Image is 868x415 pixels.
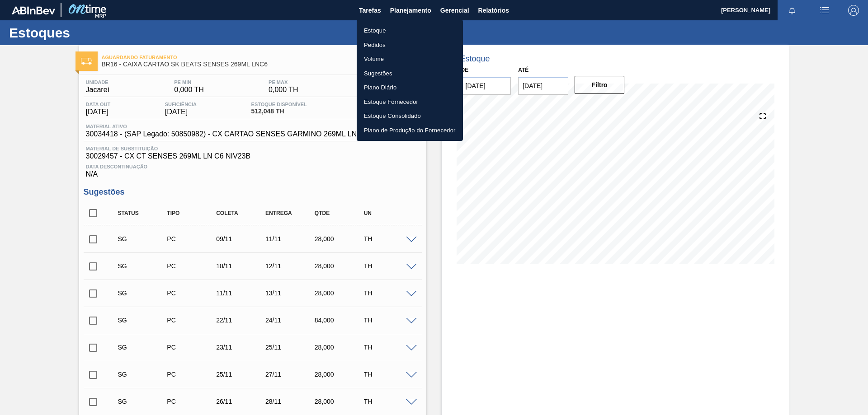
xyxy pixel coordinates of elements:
a: Estoque [357,23,463,38]
a: Plano de Produção do Fornecedor [357,123,463,138]
a: Plano Diário [357,80,463,95]
a: Volume [357,52,463,66]
a: Pedidos [357,38,463,52]
a: Estoque Fornecedor [357,95,463,109]
a: Sugestões [357,66,463,81]
a: Estoque Consolidado [357,109,463,123]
